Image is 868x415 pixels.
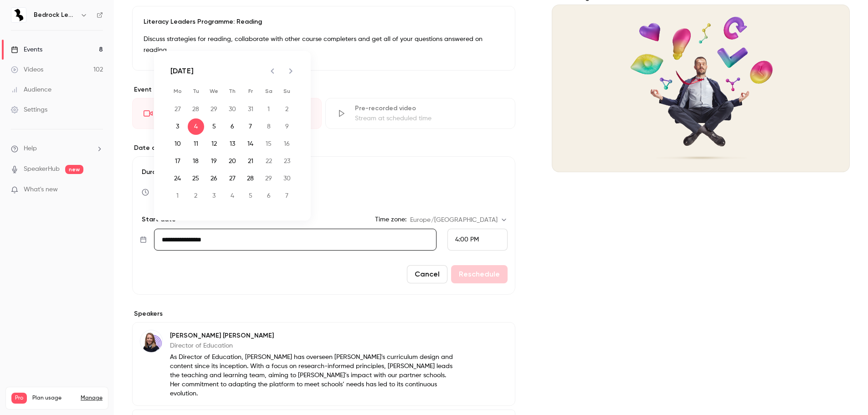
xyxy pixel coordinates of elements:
[11,393,27,404] span: Pro
[169,170,186,187] button: 24
[169,82,186,100] span: Monday
[11,144,103,154] li: help-dropdown-opener
[32,395,75,402] span: Plan usage
[144,17,504,26] p: Literacy Leaders Programme: Reading
[282,62,300,80] button: Next month
[188,118,204,135] button: 4
[263,62,282,80] button: Previous month
[188,82,204,100] span: Tuesday
[24,185,58,195] span: What's new
[132,85,515,94] p: Event type
[24,164,60,174] a: SpeakerHub
[355,114,503,123] div: Stream at scheduled time
[11,8,26,22] img: Bedrock Learning
[188,101,204,118] button: 28
[325,98,515,129] div: Pre-recorded videoStream at scheduled time
[170,331,456,340] p: [PERSON_NAME] [PERSON_NAME]
[206,101,222,118] button: 29
[224,118,241,135] button: 6
[206,170,222,187] button: 26
[224,82,241,100] span: Thursday
[206,188,222,204] button: 3
[132,309,515,318] label: Speakers
[355,104,503,113] div: Pre-recorded video
[455,236,479,243] span: 4:00 PM
[34,10,77,20] h6: Bedrock Learning
[169,188,186,204] button: 1
[410,215,508,225] div: Europe/[GEOGRAPHIC_DATA]
[170,341,456,350] p: Director of Education
[132,98,322,129] div: LiveGo live at scheduled time
[224,101,241,118] button: 30
[81,395,103,402] a: Manage
[188,136,204,152] button: 11
[11,105,47,114] div: Settings
[261,118,277,135] button: 8
[261,101,277,118] button: 1
[279,118,295,135] button: 9
[169,153,186,169] button: 17
[92,186,103,194] iframe: Noticeable Trigger
[224,170,241,187] button: 27
[206,136,222,152] button: 12
[279,82,295,100] span: Sunday
[170,66,194,77] div: [DATE]
[279,170,295,187] button: 30
[169,101,186,118] button: 27
[132,322,515,406] div: Olivia Sumpter[PERSON_NAME] [PERSON_NAME]Director of EducationAs Director of Education, [PERSON_N...
[132,143,515,153] label: Date and time
[407,265,447,283] button: Cancel
[279,101,295,118] button: 2
[224,188,241,204] button: 4
[206,82,222,100] span: Wednesday
[242,136,259,152] button: 14
[279,153,295,169] button: 23
[188,188,204,204] button: 2
[242,170,259,187] button: 28
[188,170,204,187] button: 25
[375,215,406,224] label: Time zone:
[224,136,241,152] button: 13
[242,101,259,118] button: 31
[242,118,259,135] button: 7
[261,170,277,187] button: 29
[279,136,295,152] button: 16
[206,153,222,169] button: 19
[144,34,504,56] p: Discuss strategies for reading, collaborate with other course completers and get all of your ques...
[261,136,277,152] button: 15
[279,188,295,204] button: 7
[24,144,37,154] span: Help
[11,65,43,74] div: Videos
[169,136,186,152] button: 10
[242,82,259,100] span: Friday
[261,188,277,204] button: 6
[224,153,241,169] button: 20
[140,168,508,177] label: Duration
[169,118,186,135] button: 3
[261,82,277,100] span: Saturday
[65,165,83,174] span: new
[11,45,42,54] div: Events
[188,153,204,169] button: 18
[261,153,277,169] button: 22
[140,215,176,224] p: Start date
[11,85,51,94] div: Audience
[447,229,508,251] div: From
[242,153,259,169] button: 21
[206,118,222,135] button: 5
[170,353,456,398] p: As Director of Education, [PERSON_NAME] has overseen [PERSON_NAME]'s curriculum design and conten...
[140,330,162,352] img: Olivia Sumpter
[242,188,259,204] button: 5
